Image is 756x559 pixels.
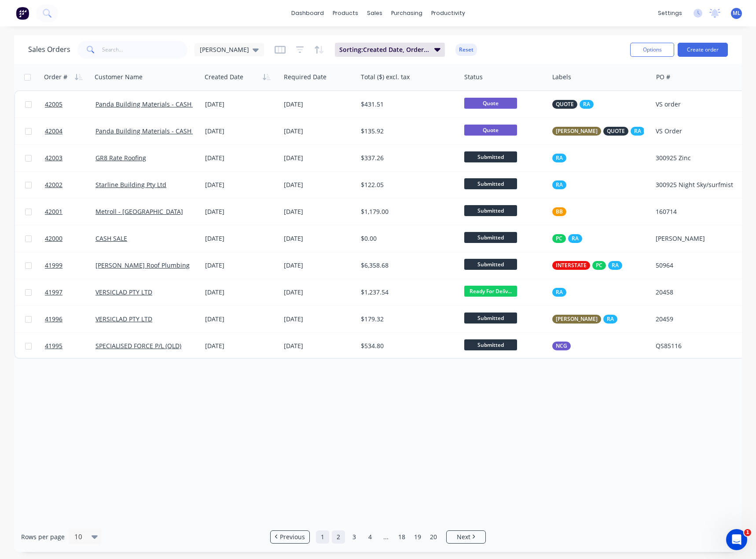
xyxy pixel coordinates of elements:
a: SPECIALISED FORCE P/L (QLD) [95,342,181,350]
a: VERSICLAD PTY LTD [95,288,152,296]
div: $135.92 [361,127,452,136]
div: sales [363,7,387,20]
a: Page 20 [427,530,440,544]
span: Quote [464,98,517,109]
span: PC [556,234,562,243]
a: VERSICLAD PTY LTD [95,315,152,323]
div: [DATE] [284,207,354,216]
span: [PERSON_NAME] [556,315,598,324]
div: QS85116 [656,342,740,350]
button: RA [552,154,566,162]
a: Jump forward [379,530,393,544]
div: $534.80 [361,342,452,350]
div: $122.05 [361,180,452,189]
div: [DATE] [205,154,277,162]
span: NCG [556,342,567,350]
div: [DATE] [284,288,354,297]
div: [DATE] [284,100,354,109]
div: Created Date [205,73,243,81]
div: [DATE] [205,261,277,270]
span: 41995 [45,342,62,350]
a: Previous page [271,533,309,541]
iframe: Intercom live chat [726,529,747,550]
div: PO # [656,73,670,81]
div: [DATE] [205,288,277,297]
ul: Pagination [267,530,489,544]
div: [PERSON_NAME] [656,234,740,243]
div: 20459 [656,315,740,324]
a: Page 1 [316,530,329,544]
div: Customer Name [95,73,143,81]
span: Sorting: Created Date, Order # [339,45,429,54]
img: Factory [16,7,29,20]
div: $0.00 [361,234,452,243]
span: RA [607,315,614,324]
div: products [328,7,363,20]
span: QUOTE [607,127,625,136]
a: Page 4 [363,530,377,544]
span: RA [634,127,641,136]
div: [DATE] [205,207,277,216]
a: dashboard [287,7,328,20]
span: [PERSON_NAME] [556,127,598,136]
a: Next page [447,533,485,541]
button: Options [630,43,674,57]
span: Submitted [464,205,517,216]
span: 42003 [45,154,62,162]
input: Search... [102,41,188,59]
a: Starline Building Pty Ltd [95,180,166,189]
a: 42000 [45,225,95,252]
span: Ready For Deliv... [464,286,517,297]
a: 42004 [45,118,95,144]
span: Submitted [464,232,517,243]
div: [DATE] [284,342,354,350]
div: $1,179.00 [361,207,452,216]
div: 50964 [656,261,740,270]
div: Total ($) excl. tax [361,73,410,81]
span: RA [556,154,563,162]
span: 41997 [45,288,62,297]
a: 41996 [45,306,95,332]
span: RA [612,261,619,270]
div: $337.26 [361,154,452,162]
div: [DATE] [205,234,277,243]
span: 42000 [45,234,62,243]
div: [DATE] [284,180,354,189]
button: Reset [455,44,477,56]
div: [DATE] [205,100,277,109]
span: INTERSTATE [556,261,587,270]
div: 300925 Night Sky/surfmist [656,180,740,189]
button: PCRA [552,234,582,243]
span: [PERSON_NAME] [200,45,249,54]
span: QUOTE [556,100,574,109]
button: [PERSON_NAME]RA [552,315,617,324]
span: Next [457,533,470,541]
button: [PERSON_NAME]QUOTERA [552,127,645,136]
span: BB [556,207,563,216]
div: [DATE] [205,342,277,350]
span: Quote [464,125,517,136]
div: [DATE] [205,127,277,136]
button: RA [552,288,566,297]
div: Status [464,73,483,81]
span: Submitted [464,313,517,324]
a: Panda Building Materials - CASH SALE [95,127,207,135]
div: Required Date [284,73,327,81]
button: RA [552,180,566,189]
a: 42003 [45,145,95,171]
a: Panda Building Materials - CASH SALE [95,100,207,108]
div: [DATE] [284,234,354,243]
a: 42001 [45,199,95,225]
div: $179.32 [361,315,452,324]
a: GR8 Rate Roofing [95,154,146,162]
div: settings [653,7,686,20]
button: BB [552,207,566,216]
div: [DATE] [284,261,354,270]
h1: Sales Orders [28,45,70,54]
div: [DATE] [205,180,277,189]
a: Metroll - [GEOGRAPHIC_DATA] [95,207,183,216]
span: RA [572,234,579,243]
div: 300925 Zinc [656,154,740,162]
span: ML [733,9,741,17]
span: 41999 [45,261,62,270]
